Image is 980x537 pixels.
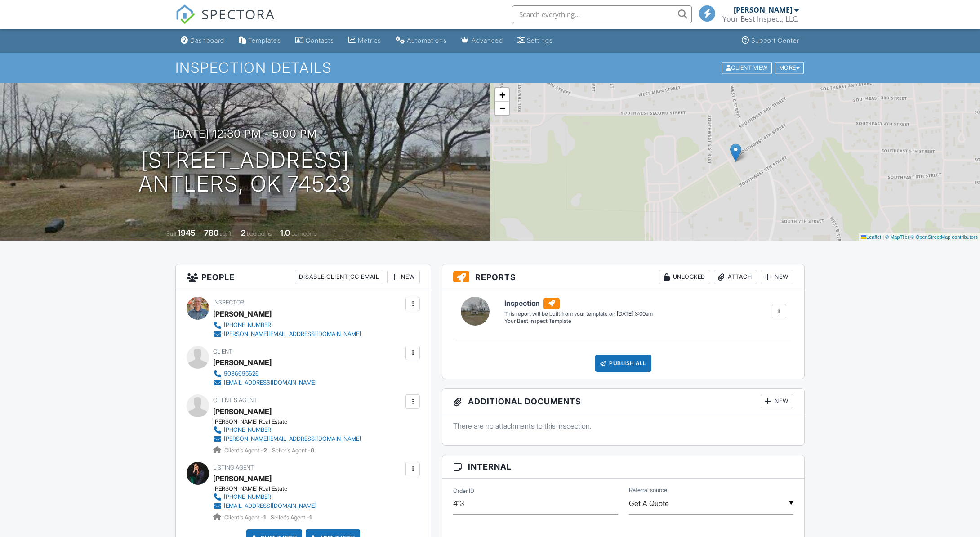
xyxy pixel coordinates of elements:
[512,5,692,23] input: Search everything...
[291,230,317,237] span: bathrooms
[224,514,267,521] span: Client's Agent -
[472,36,503,44] div: Advanced
[175,12,275,31] a: SPECTORA
[213,321,361,330] a: [PHONE_NUMBER]
[722,62,772,74] div: Client View
[761,270,793,284] div: New
[220,230,232,237] span: sq. ft.
[499,103,505,114] span: −
[178,228,196,237] div: 1945
[213,356,272,369] div: [PERSON_NAME]
[213,501,316,510] a: [EMAIL_ADDRESS][DOMAIN_NAME]
[224,502,316,510] div: [EMAIL_ADDRESS][DOMAIN_NAME]
[224,379,316,386] div: [EMAIL_ADDRESS][DOMAIN_NAME]
[177,32,228,49] a: Dashboard
[272,447,314,454] span: Seller's Agent -
[499,89,505,100] span: +
[213,405,272,418] a: [PERSON_NAME]
[166,230,176,237] span: Built
[392,32,450,49] a: Automations (Basic)
[235,32,285,49] a: Templates
[738,32,803,49] a: Support Center
[722,14,799,23] div: Your Best Inspect, LLC.
[775,62,804,74] div: More
[213,307,272,321] div: [PERSON_NAME]
[263,514,266,521] strong: 1
[175,4,195,24] img: The Best Home Inspection Software - Spectora
[504,318,653,325] div: Your Best Inspect Template
[629,486,667,494] label: Referral source
[504,298,653,309] h6: Inspection
[224,426,273,434] div: [PHONE_NUMBER]
[861,234,881,240] a: Leaflet
[882,234,884,240] span: |
[292,32,338,49] a: Contacts
[224,370,259,377] div: 9036695626
[358,36,381,44] div: Metrics
[224,447,268,454] span: Client's Agent -
[306,36,334,44] div: Contacts
[213,348,232,355] span: Client
[495,102,509,115] a: Zoom out
[213,492,316,501] a: [PHONE_NUMBER]
[173,128,317,140] h3: [DATE] 12:30 pm - 5:00 pm
[213,434,361,443] a: [PERSON_NAME][EMAIL_ADDRESS][DOMAIN_NAME]
[751,36,799,44] div: Support Center
[213,485,324,492] div: [PERSON_NAME] Real Estate
[309,514,312,521] strong: 1
[280,228,290,237] div: 1.0
[407,36,447,44] div: Automations
[442,389,804,414] h3: Additional Documents
[224,435,361,443] div: [PERSON_NAME][EMAIL_ADDRESS][DOMAIN_NAME]
[504,310,653,318] div: This report will be built from your template on [DATE] 3:00am
[224,322,273,329] div: [PHONE_NUMBER]
[730,143,741,162] img: Marker
[204,228,218,237] div: 780
[721,64,774,71] a: Client View
[138,148,352,196] h1: [STREET_ADDRESS] Antlers, OK 74523
[213,299,244,306] span: Inspector
[263,447,267,454] strong: 2
[247,230,272,237] span: bedrooms
[213,425,361,434] a: [PHONE_NUMBER]
[514,32,557,49] a: Settings
[442,455,804,479] h3: Internal
[453,487,474,495] label: Order ID
[442,264,804,290] h3: Reports
[213,330,361,339] a: [PERSON_NAME][EMAIL_ADDRESS][DOMAIN_NAME]
[295,270,383,284] div: Disable Client CC Email
[311,447,314,454] strong: 0
[248,36,281,44] div: Templates
[224,493,273,501] div: [PHONE_NUMBER]
[213,418,368,425] div: [PERSON_NAME] Real Estate
[175,60,805,76] h1: Inspection Details
[213,464,254,471] span: Listing Agent
[885,234,909,240] a: © MapTiler
[345,32,385,49] a: Metrics
[527,36,553,44] div: Settings
[495,88,509,102] a: Zoom in
[458,32,507,49] a: Advanced
[453,421,793,431] p: There are no attachments to this inspection.
[190,36,224,44] div: Dashboard
[761,394,793,408] div: New
[224,331,361,338] div: [PERSON_NAME][EMAIL_ADDRESS][DOMAIN_NAME]
[714,270,757,284] div: Attach
[213,472,272,485] a: [PERSON_NAME]
[213,397,257,403] span: Client's Agent
[241,228,245,237] div: 2
[911,234,978,240] a: © OpenStreetMap contributors
[213,378,316,387] a: [EMAIL_ADDRESS][DOMAIN_NAME]
[734,5,792,14] div: [PERSON_NAME]
[387,270,420,284] div: New
[595,355,651,372] div: Publish All
[201,4,275,23] span: SPECTORA
[213,369,316,378] a: 9036695626
[271,514,312,521] span: Seller's Agent -
[659,270,710,284] div: Unlocked
[176,264,431,290] h3: People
